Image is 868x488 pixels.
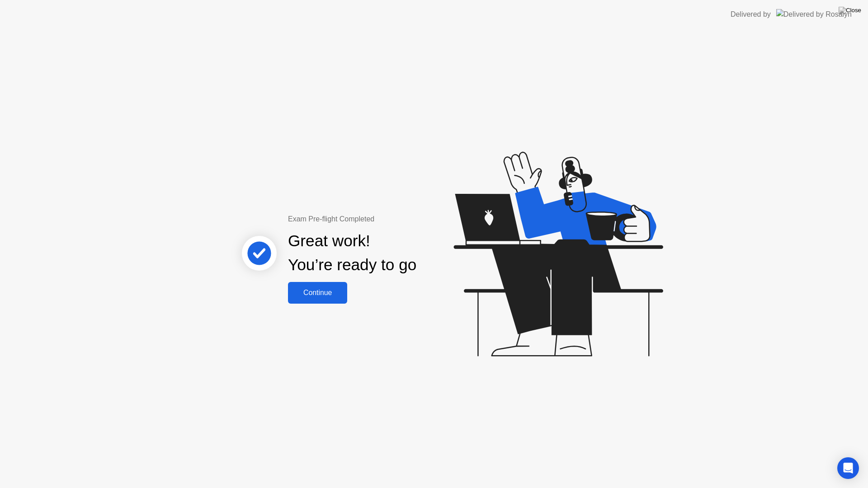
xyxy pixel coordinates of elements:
div: Great work! You’re ready to go [288,229,416,277]
img: Delivered by Rosalyn [776,9,852,19]
div: Continue [291,289,344,297]
div: Delivered by [731,9,771,20]
div: Exam Pre-flight Completed [288,214,475,225]
div: Open Intercom Messenger [837,457,859,479]
img: Close [839,7,861,14]
button: Continue [288,282,347,304]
